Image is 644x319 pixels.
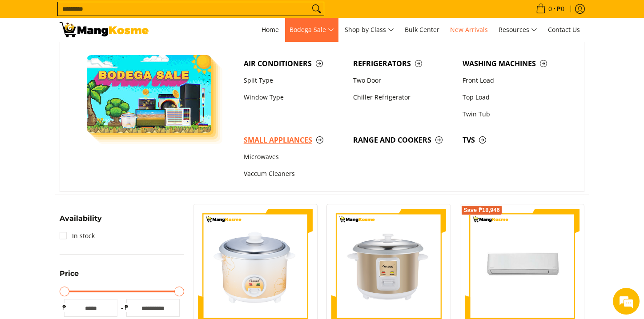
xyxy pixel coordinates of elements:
div: Minimize live chat window [146,4,167,26]
textarea: Type your message and hit 'Enter' [4,219,169,250]
a: Two Door [349,72,458,89]
a: Refrigerators [349,55,458,72]
a: Bulk Center [400,18,444,42]
span: 0 [547,6,553,12]
span: Shop by Class [345,24,394,36]
summary: Open [60,215,102,229]
a: Resources [494,18,542,42]
span: TVs [463,135,563,146]
a: TVs [458,132,568,148]
button: Search [310,2,324,16]
a: New Arrivals [446,18,492,42]
span: Resources [499,24,537,36]
span: New Arrivals [450,25,488,34]
a: Top Load [458,89,568,106]
span: ₱ [60,303,68,312]
summary: Open [60,270,79,284]
img: New Arrivals: Fresh Release from The Premium Brands l Mang Kosme [60,22,149,37]
a: Bodega Sale [285,18,338,42]
a: Contact Us [543,18,584,42]
span: Availability [60,215,102,222]
a: Split Type [239,72,349,89]
a: Home [257,18,283,42]
span: Refrigerators [353,58,454,69]
a: Washing Machines [458,55,568,72]
a: Vaccum Cleaners [239,166,349,183]
a: Front Load [458,72,568,89]
a: Twin Tub [458,106,568,123]
a: Air Conditioners [239,55,349,72]
a: Chiller Refrigerator [349,89,458,106]
a: Window Type [239,89,349,106]
span: Washing Machines [463,58,563,69]
nav: Main Menu [157,18,584,42]
span: Bodega Sale [290,24,334,36]
a: Microwaves [239,149,349,166]
span: Small Appliances [244,135,344,146]
img: Bodega Sale [87,55,211,133]
span: Contact Us [548,25,580,34]
span: • [533,4,567,14]
span: Bulk Center [405,25,439,34]
span: ₱ [122,303,131,312]
a: Range and Cookers [349,132,458,148]
a: Shop by Class [340,18,398,42]
a: Small Appliances [239,132,349,148]
span: Save ₱18,946 [463,207,500,213]
span: Air Conditioners [244,58,344,69]
span: Home [262,25,279,34]
span: We're online! [52,100,123,190]
div: Chat with us now [46,50,149,61]
span: Range and Cookers [353,135,454,146]
a: In stock [60,229,95,243]
span: Price [60,270,79,277]
span: ₱0 [555,6,566,12]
